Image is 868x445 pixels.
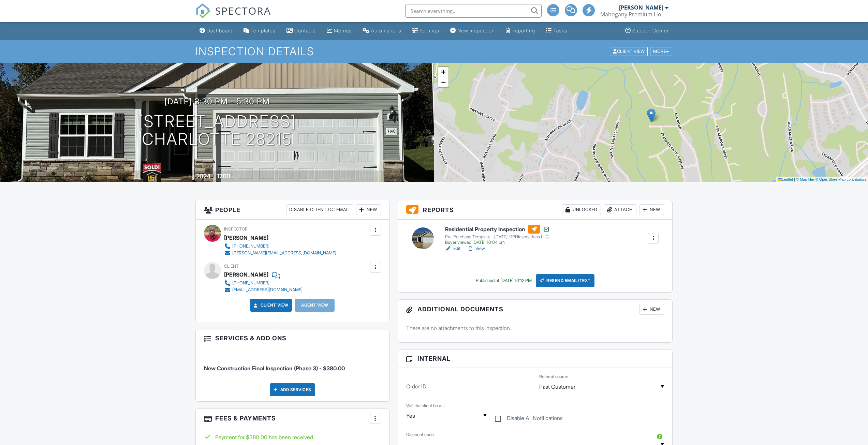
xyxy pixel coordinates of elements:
[195,9,271,24] a: SPECTORA
[232,250,336,256] div: [PERSON_NAME][EMAIL_ADDRESS][DOMAIN_NAME]
[512,28,535,33] div: Reporting
[441,68,445,76] span: +
[553,28,567,33] div: Tasks
[371,28,401,33] div: Automations
[815,177,866,181] a: © OpenStreetMap contributors
[441,78,445,86] span: −
[232,280,269,286] div: [PHONE_NUMBER]
[398,300,673,319] h3: Additional Documents
[231,174,241,179] span: sq. ft.
[224,264,239,269] span: Client
[217,173,230,180] div: 1700
[796,177,814,181] a: © MapTiler
[224,286,303,293] a: [EMAIL_ADDRESS][DOMAIN_NAME]
[324,25,354,37] a: Metrics
[196,329,389,347] h3: Services & Add ons
[138,113,296,149] h1: [STREET_ADDRESS] Charlotte 28215
[224,250,336,256] a: [PERSON_NAME][EMAIL_ADDRESS][DOMAIN_NAME]
[445,245,460,252] a: Edit
[284,25,319,37] a: Contacts
[539,374,568,380] label: Referral source
[410,25,442,37] a: Settings
[619,4,663,11] div: [PERSON_NAME]
[457,28,495,33] div: New Inspection
[204,433,381,441] div: Payment for $380.00 has been received.
[360,25,404,37] a: Automations (Advanced)
[204,352,381,377] li: Service: New Construction Final Inspection (Phase 3)
[445,225,550,245] a: Residential Property Inspection Pre-Purchase Template - [DATE] MPHInspections LLC Buyer viewed [D...
[252,302,289,309] a: Client View
[164,97,270,106] h3: [DATE] 3:30 pm - 5:30 pm
[445,225,550,234] h6: Residential Property Inspection
[232,243,269,249] div: [PHONE_NUMBER]
[224,226,248,232] span: Inspector
[495,415,563,424] label: Disable All Notifications
[406,403,446,409] label: Will the client be attending?
[406,432,434,438] label: Discount code
[610,47,648,56] div: Client View
[232,287,303,293] div: [EMAIL_ADDRESS][DOMAIN_NAME]
[270,383,315,396] div: Add Services
[224,269,268,280] div: [PERSON_NAME]
[196,173,210,180] div: 2024
[398,200,673,220] h3: Reports
[188,174,195,179] span: Built
[438,67,448,77] a: Zoom in
[215,3,271,18] span: SPECTORA
[334,28,352,33] div: Metrics
[251,28,276,33] div: Templates
[639,304,664,315] div: New
[406,383,426,390] label: Order ID
[536,274,594,287] div: Resend Email/Text
[405,4,542,18] input: Search everything...
[445,234,550,240] div: Pre-Purchase Template - [DATE] MPHInspections LLC
[420,28,439,33] div: Settings
[476,278,532,283] div: Published at [DATE] 10:12 PM
[241,25,278,37] a: Templates
[204,365,345,372] span: New Construction Final Inspection (Phase 3) - $380.00
[294,28,316,33] div: Contacts
[445,240,550,245] div: Buyer viewed [DATE] 10:04 pm
[224,243,336,250] a: [PHONE_NUMBER]
[224,233,268,243] div: [PERSON_NAME]
[543,25,570,37] a: Tasks
[503,25,538,37] a: Reporting
[438,77,448,87] a: Zoom out
[406,324,664,332] p: There are no attachments to this inspection.
[447,25,498,37] a: New Inspection
[600,11,668,18] div: Mahogany Premium Home Inspections
[196,409,389,428] h3: Fees & Payments
[207,28,233,33] div: Dashboard
[604,204,636,215] div: Attach
[794,177,795,181] span: |
[356,204,381,215] div: New
[650,47,672,56] div: More
[467,245,485,252] a: View
[609,48,649,54] a: Client View
[196,200,389,220] h3: People
[639,204,664,215] div: New
[398,350,673,368] h3: Internal
[647,108,656,122] img: Marker
[632,28,669,33] div: Support Center
[224,280,303,286] a: [PHONE_NUMBER]
[562,204,601,215] div: Unlocked
[622,25,672,37] a: Support Center
[195,3,210,18] img: The Best Home Inspection Software - Spectora
[778,177,793,181] a: Leaflet
[195,45,673,57] h1: Inspection Details
[286,204,353,215] div: Disable Client CC Email
[197,25,235,37] a: Dashboard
